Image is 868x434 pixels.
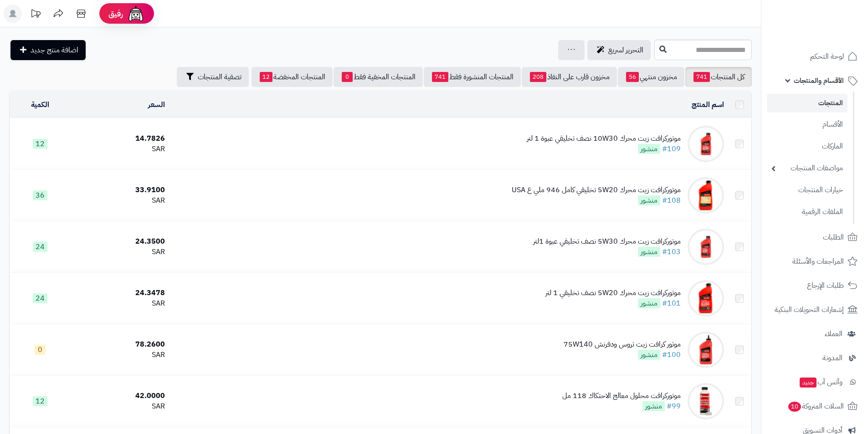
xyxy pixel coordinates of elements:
div: موتوركرافت زيت محرك 5W20 نصف تخليقي 1 لتر [545,288,681,298]
button: تصفية المنتجات [177,67,249,87]
a: المنتجات المخفية فقط0 [334,67,423,87]
a: كل المنتجات741 [685,67,752,87]
span: 36 [33,190,47,200]
div: 33.9100 [74,185,165,195]
a: التحرير لسريع [587,40,651,60]
span: منشور [642,401,665,411]
div: موتوركرافت زيت محرك 5W20 تخليقي كامل 946 ملي ع USA [512,185,681,195]
a: #109 [662,143,681,154]
a: الكمية [31,99,49,110]
span: منشور [638,298,660,308]
img: موتوركرافت زيت محرك 5W30 نصف تخليقي عبوة 1لتر [688,229,724,265]
div: SAR [74,195,165,206]
a: الأقسام [767,115,847,134]
span: 208 [530,72,546,82]
a: تحديثات المنصة [24,5,47,25]
a: خيارات المنتجات [767,180,847,200]
a: المنتجات [767,94,847,112]
div: موتوركرافت محلول معالج الاحتكاك 118 مل [562,391,681,401]
div: موتوركرافت زيت محرك 5W30 نصف تخليقي عبوة 1لتر [533,236,681,247]
img: موتوركرافت زيت محرك 5W20 تخليقي كامل 946 ملي ع USA [688,177,724,214]
img: logo-2.png [806,20,859,40]
span: منشور [638,350,660,360]
a: #100 [662,349,681,360]
span: منشور [638,195,660,205]
a: المنتجات المخفضة12 [252,67,333,87]
div: SAR [74,350,165,360]
img: موتور كرافت زيت تروس ودفرنش 75W140 [688,332,724,368]
img: موتوركرافت زيت محرك 5W20 نصف تخليقي 1 لتر [688,280,724,317]
span: 0 [342,72,353,82]
div: SAR [74,298,165,309]
span: 741 [432,72,448,82]
a: طلبات الإرجاع [767,275,863,296]
a: مخزون منتهي56 [618,67,684,87]
span: اضافة منتج جديد [31,45,78,56]
a: العملاء [767,323,863,345]
a: مخزون قارب على النفاذ208 [522,67,617,87]
span: رفيق [108,8,123,19]
img: موتوركرافت محلول معالج الاحتكاك 118 مل [688,383,724,419]
div: SAR [74,144,165,154]
a: السلات المتروكة10 [767,395,863,417]
span: وآتس آب [799,376,842,388]
div: 24.3478 [74,288,165,298]
span: 12 [33,139,47,149]
img: ai-face.png [127,5,145,23]
a: اسم المنتج [692,99,724,110]
div: 24.3500 [74,236,165,247]
a: لوحة التحكم [767,46,863,67]
span: منشور [638,144,660,154]
div: 42.0000 [74,391,165,401]
a: #99 [667,401,681,412]
div: موتوركرافت زيت محرك 10W30 نصف تخليقي عبوة 1 لتر [527,133,681,144]
a: المراجعات والأسئلة [767,250,863,272]
span: 24 [33,242,47,252]
span: 56 [626,72,639,82]
span: 24 [33,293,47,303]
a: وآتس آبجديد [767,371,863,393]
a: الملفات الرقمية [767,202,847,222]
span: جديد [800,378,817,388]
span: المراجعات والأسئلة [792,255,844,268]
span: لوحة التحكم [810,50,844,63]
span: تصفية المنتجات [198,71,241,82]
a: الماركات [767,137,847,156]
span: الأقسام والمنتجات [794,74,844,87]
a: #101 [662,298,681,309]
span: طلبات الإرجاع [807,279,844,292]
a: المدونة [767,347,863,369]
a: اضافة منتج جديد [10,40,86,60]
span: منشور [638,247,660,257]
span: إشعارات التحويلات البنكية [775,303,844,316]
div: 78.2600 [74,339,165,350]
div: SAR [74,401,165,412]
div: SAR [74,247,165,257]
span: الطلبات [823,231,844,244]
span: 741 [693,72,710,82]
span: التحرير لسريع [608,45,643,56]
span: السلات المتروكة [787,400,844,413]
div: 14.7826 [74,133,165,144]
a: السعر [148,99,165,110]
a: #108 [662,195,681,206]
a: المنتجات المنشورة فقط741 [424,67,521,87]
span: 10 [788,401,801,412]
a: إشعارات التحويلات البنكية [767,299,863,321]
span: العملاء [825,327,842,340]
a: الطلبات [767,226,863,248]
span: 0 [35,345,46,355]
img: موتوركرافت زيت محرك 10W30 نصف تخليقي عبوة 1 لتر [688,126,724,162]
span: 12 [260,72,272,82]
div: موتور كرافت زيت تروس ودفرنش 75W140 [564,339,681,350]
a: #103 [662,246,681,257]
a: مواصفات المنتجات [767,158,847,178]
span: المدونة [822,352,842,364]
span: 12 [33,396,47,406]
